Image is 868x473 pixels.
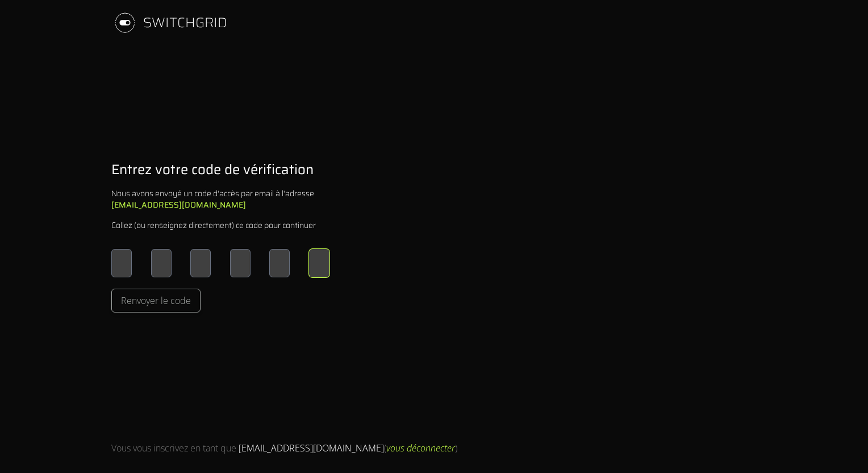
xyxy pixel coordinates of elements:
[309,249,329,277] input: Please enter OTP character 6
[269,249,290,277] input: Please enter OTP character 5
[386,442,455,454] span: vous déconnecter
[111,161,314,179] h1: Entrez votre code de vérification
[230,249,251,277] input: Please enter OTP character 4
[190,249,211,277] input: Please enter OTP character 3
[111,219,316,231] div: Collez (ou renseignez directement) ce code pour continuer
[111,188,329,210] div: Nous avons envoyé un code d'accès par email à l'adresse
[239,442,384,454] span: [EMAIL_ADDRESS][DOMAIN_NAME]
[111,441,457,455] div: Vous vous inscrivez en tant que ( )
[111,249,132,277] input: Please enter OTP character 1
[151,249,172,277] input: Please enter OTP character 2
[143,14,227,32] div: SWITCHGRID
[111,199,246,211] b: [EMAIL_ADDRESS][DOMAIN_NAME]
[121,294,191,307] span: Renvoyer le code
[111,289,201,312] button: Renvoyer le code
